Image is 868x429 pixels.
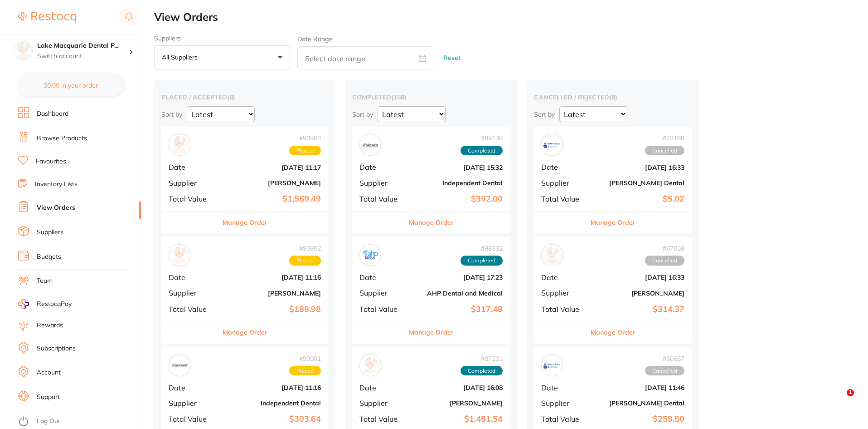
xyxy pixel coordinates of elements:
a: Restocq Logo [18,7,76,28]
span: Date [359,163,405,171]
span: # 90901 [289,355,321,362]
h2: cancelled / rejected ( 8 ) [534,93,692,101]
span: Total Value [359,305,405,313]
span: Completed [461,256,503,266]
b: $188.98 [224,305,321,314]
span: Cancelled [645,256,684,266]
span: # 90902 [289,245,321,252]
span: Supplier [541,399,587,407]
b: [DATE] 16:08 [412,384,503,391]
b: [PERSON_NAME] [224,179,321,187]
img: AHP Dental and Medical [362,247,379,264]
span: Supplier [541,289,587,297]
span: Total Value [169,305,217,313]
p: Switch account [37,52,129,61]
span: Total Value [541,305,587,313]
a: Support [37,393,60,402]
span: Total Value [359,415,405,423]
button: Manage Order [591,212,635,233]
button: All suppliers [154,45,290,70]
button: Manage Order [223,321,267,343]
span: # 60687 [645,355,684,362]
label: Date Range [297,35,332,43]
a: Favourites [36,157,66,166]
b: $1,481.54 [412,414,503,424]
a: Account [37,368,61,377]
span: Supplier [359,399,405,407]
span: Supplier [169,289,217,297]
span: # 67059 [645,245,684,252]
b: [DATE] 16:33 [594,274,684,281]
span: Date [541,273,587,281]
b: [DATE] 11:46 [594,384,684,391]
span: Cancelled [645,146,684,156]
b: [DATE] 11:17 [224,164,321,171]
input: Select date range [297,46,433,69]
img: Erskine Dental [543,136,561,153]
button: Manage Order [409,321,454,343]
button: Reset [441,46,463,70]
a: Inventory Lists [35,180,78,189]
b: $392.00 [412,194,503,204]
span: Placed [289,146,321,156]
b: [PERSON_NAME] [224,290,321,297]
span: Total Value [169,415,217,423]
a: Browse Products [37,134,87,143]
img: Erskine Dental [543,357,561,374]
b: AHP Dental and Medical [412,290,503,297]
div: Adam Dental#90902PlacedDate[DATE] 11:16Supplier[PERSON_NAME]Total Value$188.98Manage Order [161,237,328,344]
a: Subscriptions [37,344,76,353]
img: Adam Dental [543,247,561,264]
div: Henry Schein Halas#90903PlacedDate[DATE] 11:17Supplier[PERSON_NAME]Total Value$1,569.49Manage Order [161,127,328,233]
b: [PERSON_NAME] [594,290,684,297]
span: Total Value [541,415,587,423]
span: # 88332 [461,245,503,252]
iframe: Intercom live chat [828,389,850,411]
b: $314.37 [594,305,684,314]
span: RestocqPay [37,300,72,309]
img: Henry Schein Halas [171,136,188,153]
img: RestocqPay [18,299,29,309]
span: # 90903 [289,134,321,142]
a: Budgets [37,252,61,261]
span: Date [359,273,405,281]
span: Total Value [541,195,587,203]
span: Total Value [359,195,405,203]
b: $5.02 [594,194,684,204]
a: Team [37,276,53,286]
span: Completed [461,366,503,376]
b: [DATE] 11:16 [224,384,321,391]
b: $259.50 [594,414,684,424]
span: Date [359,384,405,392]
span: Total Value [169,195,217,203]
button: Log Out [18,414,138,429]
b: [DATE] 17:23 [412,274,503,281]
img: Adam Dental [171,247,188,264]
span: Supplier [169,179,217,187]
b: [DATE] 16:33 [594,164,684,171]
b: $317.48 [412,305,503,314]
b: [PERSON_NAME] [412,399,503,407]
img: Independent Dental [171,357,188,374]
button: Manage Order [591,321,635,343]
img: Henry Schein Halas [362,357,379,374]
p: All suppliers [162,53,201,61]
span: Supplier [359,289,405,297]
label: Suppliers [154,35,290,42]
h4: Lake Macquarie Dental Practice [37,41,129,50]
span: # 73189 [645,134,684,142]
b: Independent Dental [224,399,321,407]
span: Supplier [359,179,405,187]
h2: placed / accepted ( 8 ) [161,93,328,101]
b: [DATE] 11:16 [224,274,321,281]
button: Manage Order [409,212,454,233]
span: Date [541,384,587,392]
span: Completed [461,146,503,156]
a: Log Out [37,417,60,426]
span: Placed [289,256,321,266]
b: [DATE] 15:32 [412,164,503,171]
span: Date [169,384,217,392]
button: $0.00 in your order [18,74,123,96]
img: Restocq Logo [18,12,76,23]
b: Independent Dental [412,179,503,187]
